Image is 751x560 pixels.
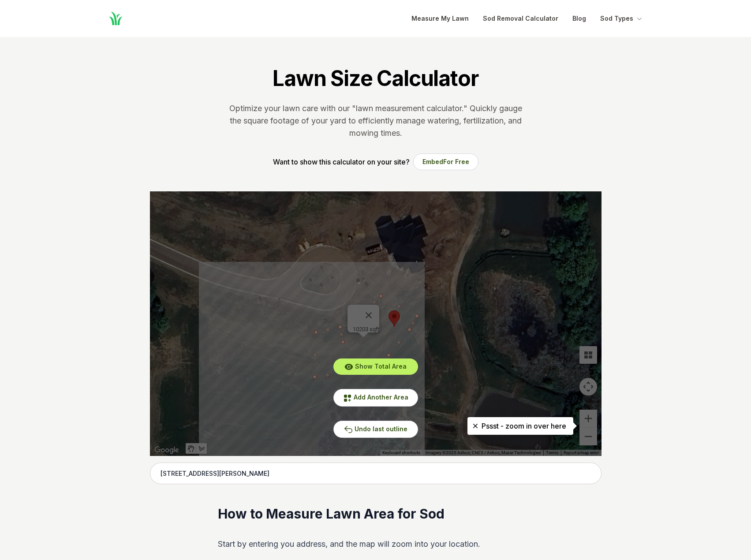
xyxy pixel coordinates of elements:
button: Sod Types [600,13,644,24]
span: For Free [443,158,469,165]
span: Add Another Area [354,393,408,401]
h1: Lawn Size Calculator [273,65,478,92]
h2: How to Measure Lawn Area for Sod [218,505,533,523]
p: Pssst - zoom in over here [475,421,566,431]
p: Start by entering you address, and the map will zoom into your location. [218,537,533,551]
button: Undo last outline [333,421,418,438]
p: Want to show this calculator on your site? [273,157,410,167]
span: Undo last outline [355,425,407,433]
p: Optimize your lawn care with our "lawn measurement calculator." Quickly gauge the square footage ... [228,102,524,139]
button: EmbedFor Free [413,153,478,170]
span: Show Total Area [355,362,407,370]
input: Enter your address to get started [150,463,602,485]
a: Sod Removal Calculator [483,13,558,24]
button: Show Total Area [333,358,418,375]
button: Add Another Area [333,389,418,406]
a: Blog [572,13,586,24]
a: Measure My Lawn [411,13,469,24]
